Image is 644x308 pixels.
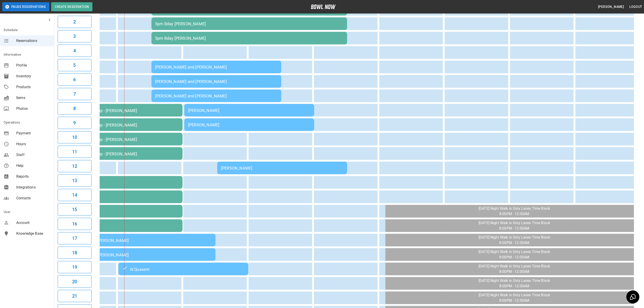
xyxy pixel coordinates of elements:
[58,117,92,129] button: 9
[155,65,278,69] div: [PERSON_NAME] and [PERSON_NAME]
[596,3,626,11] button: [PERSON_NAME]
[72,134,77,141] h6: 10
[72,148,77,155] h6: 11
[72,220,77,228] h6: 16
[58,16,92,28] button: 2
[155,94,278,98] div: [PERSON_NAME] and [PERSON_NAME]
[16,174,50,179] span: Reports
[72,191,77,199] h6: 14
[16,63,50,68] span: Profile
[73,18,76,25] h6: 2
[16,106,50,111] span: Photos
[16,185,50,190] span: Integrations
[56,136,179,142] div: Special Needs Group - [PERSON_NAME]
[58,276,92,288] button: 20
[58,59,92,71] button: 5
[58,203,92,216] button: 15
[73,119,76,126] h6: 9
[58,189,92,201] button: 14
[89,252,212,257] div: [PERSON_NAME]
[58,290,92,302] button: 21
[2,2,49,11] button: Pause Reservations
[72,206,77,213] h6: 15
[16,231,50,236] span: Knowledge Base
[16,152,50,158] span: Staff
[56,151,179,156] div: Special Needs Group - [PERSON_NAME]
[58,146,92,158] button: 11
[72,249,77,256] h6: 18
[221,166,344,170] div: [PERSON_NAME]
[58,30,92,42] button: 3
[73,76,76,83] h6: 6
[58,74,92,86] button: 6
[56,223,179,228] div: [PERSON_NAME]
[16,141,50,147] span: Hours
[56,194,179,200] div: [PERSON_NAME]
[58,247,92,259] button: 18
[188,108,311,113] div: [PERSON_NAME]
[56,108,179,113] div: Special Needs Group - [PERSON_NAME]
[58,160,92,172] button: 12
[58,175,92,187] button: 13
[58,261,92,273] button: 19
[58,218,92,230] button: 16
[72,235,77,242] h6: 17
[58,102,92,115] button: 8
[72,292,77,300] h6: 21
[58,45,92,57] button: 4
[73,62,76,69] h6: 5
[16,95,50,101] span: Items
[73,90,76,98] h6: 7
[155,36,344,41] div: 5pm Bday [PERSON_NAME]
[56,180,179,185] div: [PERSON_NAME]
[58,232,92,244] button: 17
[16,38,50,44] span: Reservations
[56,122,179,127] div: Special Needs Group - [PERSON_NAME]
[122,266,245,272] div: N Quasem
[16,131,50,136] span: Payment
[51,2,92,11] button: Create Reservation
[89,237,212,243] div: [PERSON_NAME]
[73,47,76,54] h6: 4
[16,84,50,90] span: Products
[58,88,92,100] button: 7
[58,131,92,143] button: 10
[628,3,644,11] button: Logout
[72,264,77,271] h6: 19
[56,209,179,214] div: [PERSON_NAME]
[73,33,76,40] h6: 3
[155,21,344,26] div: 5pm Bday [PERSON_NAME]
[188,122,311,127] div: [PERSON_NAME]
[72,163,77,170] h6: 12
[311,5,336,9] img: logo
[16,220,50,225] span: Account
[16,74,50,79] span: Inventory
[73,105,76,112] h6: 8
[155,79,278,84] div: [PERSON_NAME] and [PERSON_NAME]
[16,163,50,168] span: Help
[72,278,77,285] h6: 20
[72,177,77,184] h6: 13
[16,195,50,201] span: Contacts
